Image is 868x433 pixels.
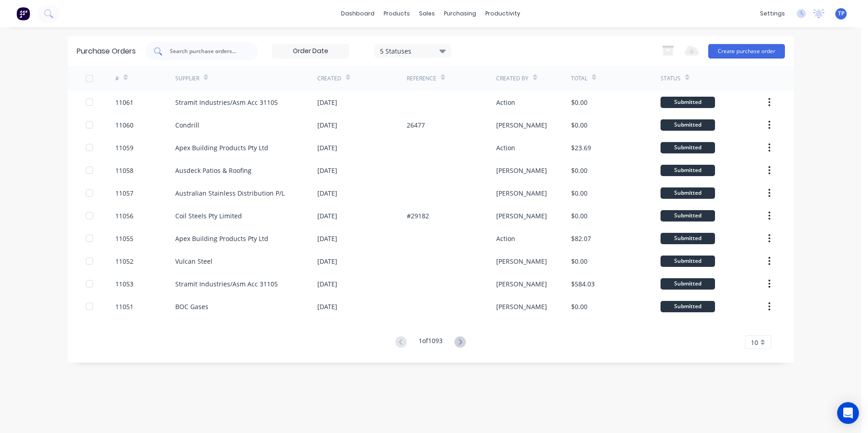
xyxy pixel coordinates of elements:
[571,302,587,311] div: $0.00
[838,10,844,18] span: TP
[661,210,715,221] div: Submitted
[661,165,715,176] div: Submitted
[439,7,481,20] div: purchasing
[115,166,133,175] div: 11058
[496,234,515,243] div: Action
[317,302,337,311] div: [DATE]
[571,279,595,289] div: $584.03
[77,46,136,57] div: Purchase Orders
[336,7,379,20] a: dashboard
[175,74,199,83] div: Supplier
[661,233,715,244] div: Submitted
[115,188,133,198] div: 11057
[317,279,337,289] div: [DATE]
[414,7,439,20] div: sales
[115,279,133,289] div: 11053
[496,166,547,175] div: [PERSON_NAME]
[175,302,208,311] div: BOC Gases
[661,278,715,290] div: Submitted
[419,336,443,349] div: 1 of 1093
[661,97,715,108] div: Submitted
[317,98,337,107] div: [DATE]
[115,143,133,153] div: 11059
[496,188,547,198] div: [PERSON_NAME]
[175,256,212,266] div: Vulcan Steel
[272,44,349,58] input: Order Date
[317,166,337,175] div: [DATE]
[661,256,715,267] div: Submitted
[708,44,785,59] button: Create purchase order
[661,119,715,131] div: Submitted
[481,7,525,20] div: productivity
[571,256,587,266] div: $0.00
[751,338,758,347] span: 10
[496,256,547,266] div: [PERSON_NAME]
[661,187,715,199] div: Submitted
[175,188,285,198] div: Australian Stainless Distribution P/L
[571,74,587,83] div: Total
[380,46,445,55] div: 5 Statuses
[496,211,547,221] div: [PERSON_NAME]
[175,143,268,153] div: Apex Building Products Pty Ltd
[496,74,528,83] div: Created By
[496,302,547,311] div: [PERSON_NAME]
[317,143,337,153] div: [DATE]
[115,302,133,311] div: 11051
[175,211,242,221] div: Coil Steels Pty Limited
[169,47,244,56] input: Search purchase orders...
[571,234,591,243] div: $82.07
[317,120,337,130] div: [DATE]
[661,301,715,312] div: Submitted
[571,120,587,130] div: $0.00
[317,234,337,243] div: [DATE]
[571,98,587,107] div: $0.00
[115,120,133,130] div: 11060
[496,279,547,289] div: [PERSON_NAME]
[317,188,337,198] div: [DATE]
[661,74,681,83] div: Status
[755,7,789,20] div: settings
[115,256,133,266] div: 11052
[571,211,587,221] div: $0.00
[175,166,252,175] div: Ausdeck Patios & Roofing
[379,7,414,20] div: products
[175,279,278,289] div: Stramit Industries/Asm Acc 31105
[407,211,429,221] div: #29182
[407,120,425,130] div: 26477
[317,211,337,221] div: [DATE]
[317,74,341,83] div: Created
[571,188,587,198] div: $0.00
[837,402,859,424] div: Open Intercom Messenger
[115,211,133,221] div: 11056
[16,7,30,20] img: Factory
[496,120,547,130] div: [PERSON_NAME]
[115,74,119,83] div: #
[571,143,591,153] div: $23.69
[317,256,337,266] div: [DATE]
[175,120,199,130] div: Condrill
[407,74,436,83] div: Reference
[571,166,587,175] div: $0.00
[115,234,133,243] div: 11055
[175,234,268,243] div: Apex Building Products Pty Ltd
[175,98,278,107] div: Stramit Industries/Asm Acc 31105
[496,98,515,107] div: Action
[661,142,715,153] div: Submitted
[115,98,133,107] div: 11061
[496,143,515,153] div: Action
